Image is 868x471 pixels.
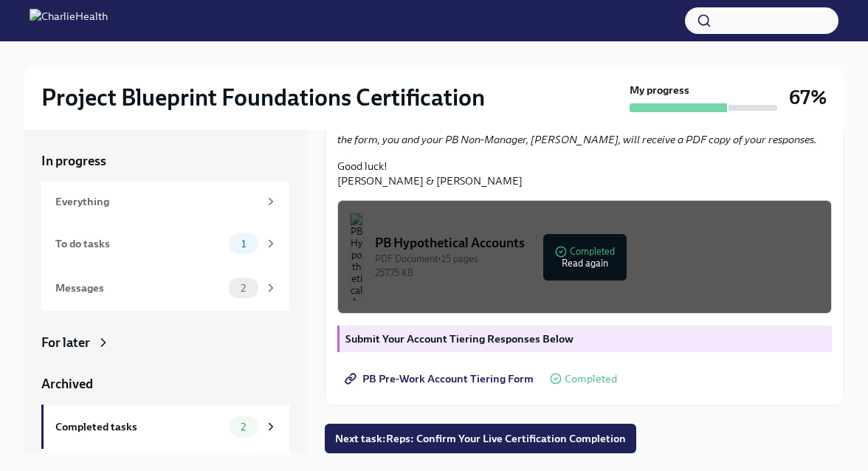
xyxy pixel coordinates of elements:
[55,280,223,296] div: Messages
[232,283,255,294] span: 2
[375,266,819,280] div: 257.75 KB
[375,252,819,266] div: PDF Document • 15 pages
[55,235,223,252] div: To do tasks
[41,182,289,221] a: Everything
[41,334,90,351] div: For later
[565,374,617,385] span: Completed
[375,234,819,252] div: PB Hypothetical Accounts
[232,238,255,250] span: 1
[41,83,485,112] h2: Project Blueprint Foundations Certification
[41,266,289,310] a: Messages2
[337,159,832,188] p: Good luck! [PERSON_NAME] & [PERSON_NAME]
[630,83,689,97] strong: My progress
[41,221,289,266] a: To do tasks1
[337,200,832,314] button: PB Hypothetical AccountsPDF Document•15 pages257.75 KBCompletedRead again
[55,193,258,210] div: Everything
[41,405,289,449] a: Completed tasks2
[41,375,289,393] a: Archived
[325,424,636,453] button: Next task:Reps: Confirm Your Live Certification Completion
[337,364,544,393] a: PB Pre-Work Account Tiering Form
[345,332,573,345] strong: Submit Your Account Tiering Responses Below
[789,84,827,111] h3: 67%
[350,213,363,301] img: PB Hypothetical Accounts
[232,422,255,433] span: 2
[55,419,223,435] div: Completed tasks
[41,152,289,170] a: In progress
[30,9,108,32] img: CharlieHealth
[335,431,626,446] span: Next task : Reps: Confirm Your Live Certification Completion
[41,334,289,351] a: For later
[348,371,534,386] span: PB Pre-Work Account Tiering Form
